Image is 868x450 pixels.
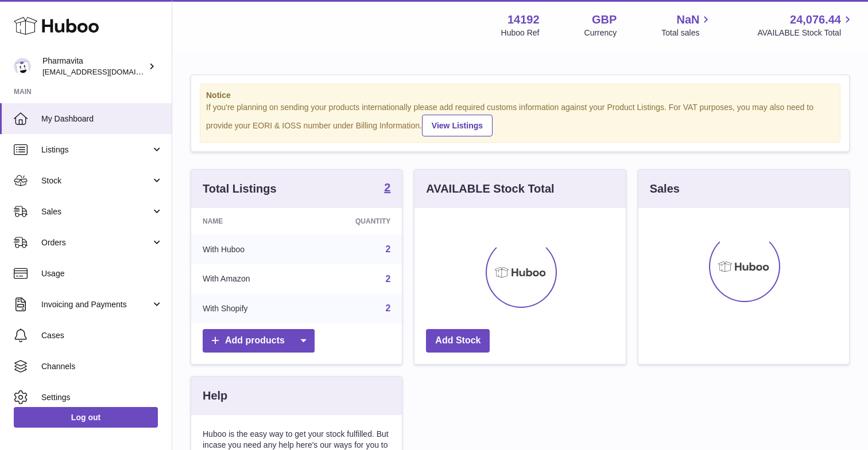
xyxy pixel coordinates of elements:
[191,264,307,294] td: With Amazon
[501,28,540,38] div: Huboo Ref
[206,90,834,101] strong: Notice
[191,234,307,264] td: With Huboo
[42,67,169,76] span: [EMAIL_ADDRESS][DOMAIN_NAME]
[203,181,277,197] h3: Total Listings
[14,58,31,75] img: internalAdmin-14192@internal.huboo.com
[41,237,151,248] span: Orders
[790,12,841,28] span: 24,076.44
[757,28,854,38] span: AVAILABLE Stock Total
[41,268,163,279] span: Usage
[191,294,307,323] td: With Shopify
[203,388,227,404] h3: Help
[41,114,163,124] span: My Dashboard
[426,181,554,197] h3: AVAILABLE Stock Total
[426,329,490,353] a: Add Stock
[41,299,151,310] span: Invoicing and Payments
[41,144,151,155] span: Listings
[661,12,712,38] a: NaN Total sales
[757,12,854,38] a: 24,076.44 AVAILABLE Stock Total
[206,102,834,136] div: If you're planning on sending your products internationally please add required customs informati...
[41,330,163,341] span: Cases
[41,206,151,217] span: Sales
[584,28,617,38] div: Currency
[385,303,390,313] a: 2
[650,181,680,197] h3: Sales
[41,361,163,372] span: Channels
[41,175,151,186] span: Stock
[41,392,163,403] span: Settings
[191,208,307,234] th: Name
[385,274,390,284] a: 2
[42,56,146,77] div: Pharmavita
[203,329,315,353] a: Add products
[422,115,493,136] a: View Listings
[592,12,617,28] strong: GBP
[307,208,402,234] th: Quantity
[385,244,390,254] a: 2
[676,12,699,28] span: NaN
[661,28,712,38] span: Total sales
[14,407,158,428] a: Log out
[507,12,540,28] strong: 14192
[384,182,390,193] strong: 2
[384,182,390,195] a: 2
